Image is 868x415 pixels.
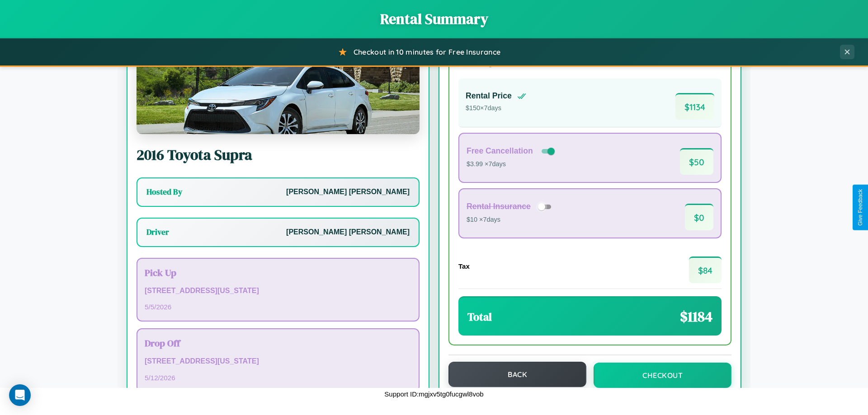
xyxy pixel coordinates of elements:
button: Checkout [594,363,731,388]
p: [PERSON_NAME] [PERSON_NAME] [286,226,410,239]
h3: Drop Off [145,336,411,350]
div: Give Feedback [857,189,863,226]
h3: Hosted By [146,187,182,197]
span: $ 1184 [680,307,712,326]
p: 5 / 5 / 2026 [145,301,411,313]
h4: Free Cancellation [467,146,533,156]
span: $ 50 [680,148,713,175]
p: $10 × 7 days [467,214,554,226]
img: Toyota Supra [137,44,420,134]
span: $ 84 [689,256,722,283]
p: [PERSON_NAME] [PERSON_NAME] [286,186,410,199]
h2: 2016 Toyota Supra [137,145,420,165]
h4: Rental Price [466,91,512,101]
h4: Rental Insurance [467,202,531,211]
h1: Rental Summary [9,9,859,29]
p: $3.99 × 7 days [467,159,557,170]
p: [STREET_ADDRESS][US_STATE] [145,284,411,298]
p: [STREET_ADDRESS][US_STATE] [145,355,411,368]
span: Checkout in 10 minutes for Free Insurance [354,47,500,56]
span: $ 1134 [675,93,714,120]
h3: Total [467,309,492,324]
h3: Pick Up [145,266,411,279]
h3: Driver [146,227,169,238]
p: 5 / 12 / 2026 [145,372,411,384]
button: Back [448,362,586,387]
h4: Tax [458,262,470,270]
p: $ 150 × 7 days [466,103,526,114]
p: Support ID: mgjxv5tg0fucgwl8vob [384,388,483,400]
span: $ 0 [685,204,713,230]
div: Open Intercom Messenger [9,384,31,406]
